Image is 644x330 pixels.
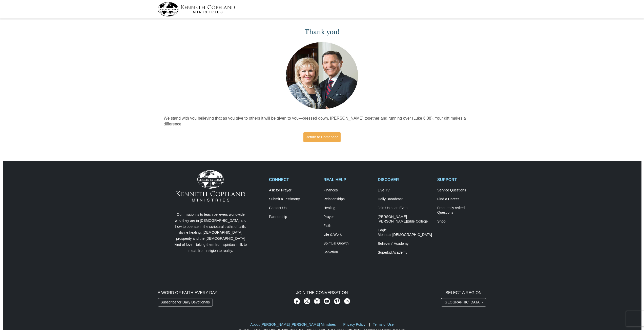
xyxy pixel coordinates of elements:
a: Ask for Prayer [269,188,318,193]
a: Eagle Mountain[DEMOGRAPHIC_DATA] [378,228,432,237]
img: Kenneth Copeland Ministries [176,170,245,202]
a: Spiritual Growth [323,241,372,246]
img: kcm-header-logo.svg [158,2,235,16]
a: Submit a Testimony [269,197,318,202]
h2: DISCOVER [378,177,432,182]
a: Partnership [269,215,318,219]
a: Daily Broadcast [378,197,432,202]
h2: REAL HELP [323,177,372,182]
p: Our mission is to teach believers worldwide who they are in [DEMOGRAPHIC_DATA] and how to operate... [173,212,248,254]
span: A Word of Faith Every Day [158,291,217,295]
a: Healing [323,206,372,210]
a: Prayer [323,215,372,219]
h2: SUPPORT [437,177,486,182]
a: About [PERSON_NAME] [PERSON_NAME] Ministries [250,322,336,326]
a: Relationships [323,197,372,202]
h2: CONNECT [269,177,318,182]
a: Live TV [378,188,432,193]
span: Bible College [407,219,428,223]
a: Join Us at an Event [378,206,432,210]
img: Kenneth and Gloria [285,41,359,111]
a: Superkid Academy [378,250,432,255]
a: Privacy Policy [343,322,365,326]
p: We stand with you believing that as you give to others it will be given to you—pressed down, [PER... [164,116,481,127]
button: [GEOGRAPHIC_DATA] [441,298,486,307]
a: Terms of Use [373,322,393,326]
a: Believers’ Academy [378,241,432,246]
h2: Join The Conversation [269,290,375,295]
a: Life & Work [323,232,372,237]
h1: Thank you! [164,28,481,36]
a: Finances [323,188,372,193]
a: Salvation [323,250,372,255]
h2: Select A Region [441,290,486,295]
a: Return to Homepage [303,132,341,142]
a: Faith [323,224,372,228]
a: [PERSON_NAME] [PERSON_NAME]Bible College [378,215,432,224]
a: Frequently AskedQuestions [437,206,486,215]
a: Service Questions [437,188,486,193]
span: [DEMOGRAPHIC_DATA] [392,233,432,237]
a: Subscribe for Daily Devotionals [158,298,213,307]
a: Find a Career [437,197,486,202]
a: Shop [437,219,486,224]
a: Contact Us [269,206,318,210]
